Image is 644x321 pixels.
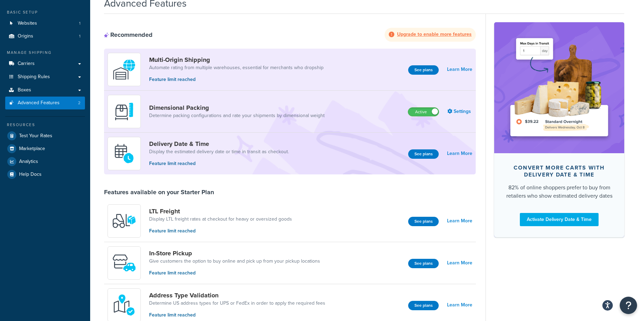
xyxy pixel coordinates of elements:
span: 1 [79,33,80,39]
p: Feature limit reached [149,269,320,277]
a: Origins1 [5,30,85,43]
span: Help Docs [19,172,42,178]
span: Analytics [19,159,38,165]
a: Boxes [5,84,85,97]
a: Learn More [447,149,472,158]
a: Analytics [5,155,85,168]
p: Feature limit reached [149,227,292,235]
a: Test Your Rates [5,130,85,142]
div: 82% of online shoppers prefer to buy from retailers who show estimated delivery dates [505,183,613,200]
a: Determine US address types for UPS or FedEx in order to apply the required fees [149,300,325,307]
div: Basic Setup [5,9,85,15]
a: Shipping Rules [5,71,85,83]
span: Websites [18,20,37,26]
p: Feature limit reached [149,311,325,319]
a: Automate rating from multiple warehouses, essential for merchants who dropship [149,64,324,71]
a: Marketplace [5,142,85,155]
button: See plans [408,217,439,226]
a: Learn More [447,65,472,74]
a: Activate Delivery Date & Time [520,213,599,226]
button: See plans [408,65,439,75]
div: Recommended [104,31,153,39]
span: Advanced Features [18,100,60,106]
span: 1 [79,20,80,26]
div: Convert more carts with delivery date & time [505,164,613,178]
div: Resources [5,122,85,128]
p: Feature limit reached [149,76,324,83]
a: Websites1 [5,17,85,30]
a: Carriers [5,57,85,70]
span: Origins [18,33,33,39]
a: Address Type Validation [149,291,325,299]
img: gfkeb5ejjkALwAAAABJRU5ErkJggg== [112,141,136,166]
span: Shipping Rules [18,74,50,80]
a: In-Store Pickup [149,249,320,257]
span: Test Your Rates [19,133,52,139]
img: y79ZsPf0fXUFUhFXDzUgf+ktZg5F2+ohG75+v3d2s1D9TjoU8PiyCIluIjV41seZevKCRuEjTPPOKHJsQcmKCXGdfprl3L4q7... [112,209,136,233]
a: LTL Freight [149,207,292,215]
p: Feature limit reached [149,160,289,167]
a: Delivery Date & Time [149,140,289,148]
span: Boxes [18,87,31,93]
button: See plans [408,259,439,268]
li: Websites [5,17,85,30]
li: Advanced Features [5,97,85,109]
a: Display LTL freight rates at checkout for heavy or oversized goods [149,216,292,223]
label: Active [408,108,439,116]
a: Dimensional Packing [149,104,325,112]
strong: Upgrade to enable more features [397,31,472,38]
button: Open Resource Center [620,297,637,314]
a: Display the estimated delivery date or time in transit as checkout. [149,148,289,155]
li: Origins [5,30,85,43]
span: Carriers [18,61,35,67]
a: Give customers the option to buy online and pick up from your pickup locations [149,258,320,265]
a: Learn More [447,258,472,268]
img: DTVBYsAAAAAASUVORK5CYII= [112,99,136,124]
a: Help Docs [5,168,85,181]
img: WatD5o0RtDAAAAAElFTkSuQmCC [112,57,136,82]
span: 2 [78,100,80,106]
div: Manage Shipping [5,50,85,56]
div: Features available on your Starter Plan [104,188,214,196]
button: See plans [408,149,439,159]
a: Learn More [447,216,472,226]
a: Determine packing configurations and rate your shipments by dimensional weight [149,112,325,119]
img: wfgcfpwTIucLEAAAAASUVORK5CYII= [112,251,136,275]
img: feature-image-ddt-36eae7f7280da8017bfb280eaccd9c446f90b1fe08728e4019434db127062ab4.png [505,33,614,142]
img: kIG8fy0lQAAAABJRU5ErkJggg== [112,293,136,317]
a: Learn More [447,300,472,310]
span: Marketplace [19,146,45,152]
button: See plans [408,301,439,310]
a: Multi-Origin Shipping [149,56,324,64]
a: Advanced Features2 [5,97,85,109]
a: Settings [447,107,472,116]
